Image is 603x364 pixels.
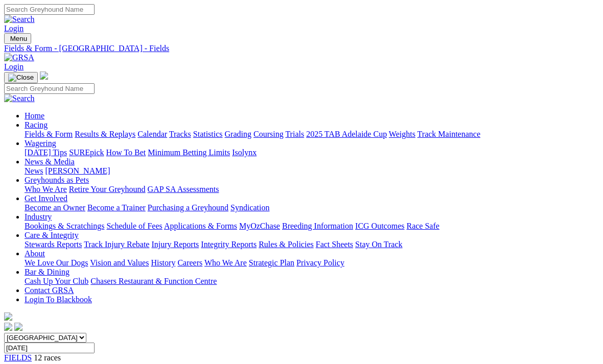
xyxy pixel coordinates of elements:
[90,277,217,285] a: Chasers Restaurant & Function Centre
[34,353,61,362] span: 12 races
[25,222,104,230] a: Bookings & Scratchings
[87,203,146,212] a: Become a Trainer
[25,258,599,268] div: About
[282,222,353,230] a: Breeding Information
[25,120,48,129] a: Racing
[137,130,167,138] a: Calendar
[389,130,415,138] a: Weights
[25,258,88,267] a: We Love Our Dogs
[4,94,35,103] img: Search
[25,185,599,194] div: Greyhounds as Pets
[4,343,95,353] input: Select date
[45,166,110,175] a: [PERSON_NAME]
[259,240,314,249] a: Rules & Policies
[230,203,269,212] a: Syndication
[25,166,599,176] div: News & Media
[151,240,199,249] a: Injury Reports
[25,231,79,239] a: Care & Integrity
[25,148,67,157] a: [DATE] Tips
[25,139,56,148] a: Wagering
[239,222,280,230] a: MyOzChase
[4,4,95,15] input: Search
[406,222,439,230] a: Race Safe
[14,323,22,331] img: twitter.svg
[106,148,146,157] a: How To Bet
[4,15,35,24] img: Search
[25,203,85,212] a: Become an Owner
[75,130,135,138] a: Results & Replays
[4,312,12,321] img: logo-grsa-white.png
[4,72,38,83] button: Toggle navigation
[316,240,353,249] a: Fact Sheets
[25,286,74,295] a: Contact GRSA
[169,130,191,138] a: Tracks
[25,240,599,249] div: Care & Integrity
[285,130,304,138] a: Trials
[355,222,404,230] a: ICG Outcomes
[225,130,251,138] a: Grading
[25,203,599,212] div: Get Involved
[90,258,149,267] a: Vision and Values
[25,130,73,138] a: Fields & Form
[25,277,599,286] div: Bar & Dining
[25,295,92,304] a: Login To Blackbook
[151,258,175,267] a: History
[148,185,219,193] a: GAP SA Assessments
[25,222,599,231] div: Industry
[4,353,32,362] a: FIELDS
[232,148,257,157] a: Isolynx
[25,166,43,175] a: News
[25,249,45,258] a: About
[177,258,202,267] a: Careers
[201,240,257,249] a: Integrity Reports
[296,258,344,267] a: Privacy Policy
[4,24,24,33] a: Login
[25,148,599,157] div: Wagering
[306,130,387,138] a: 2025 TAB Adelaide Cup
[4,53,34,62] img: GRSA
[4,62,24,71] a: Login
[4,44,599,53] a: Fields & Form - [GEOGRAPHIC_DATA] - Fields
[4,83,95,94] input: Search
[193,130,223,138] a: Statistics
[25,212,52,221] a: Industry
[69,148,104,157] a: SUREpick
[418,130,480,138] a: Track Maintenance
[4,33,31,44] button: Toggle navigation
[204,258,247,267] a: Who We Are
[25,268,69,276] a: Bar & Dining
[84,240,149,249] a: Track Injury Rebate
[10,35,27,42] span: Menu
[106,222,162,230] a: Schedule of Fees
[25,157,75,166] a: News & Media
[8,74,34,82] img: Close
[25,111,44,120] a: Home
[69,185,146,193] a: Retire Your Greyhound
[4,323,12,331] img: facebook.svg
[148,148,230,157] a: Minimum Betting Limits
[164,222,237,230] a: Applications & Forms
[40,71,48,80] img: logo-grsa-white.png
[25,277,88,285] a: Cash Up Your Club
[25,240,82,249] a: Stewards Reports
[253,130,284,138] a: Coursing
[148,203,228,212] a: Purchasing a Greyhound
[25,130,599,139] div: Racing
[25,176,89,184] a: Greyhounds as Pets
[249,258,294,267] a: Strategic Plan
[355,240,402,249] a: Stay On Track
[25,185,67,193] a: Who We Are
[25,194,67,203] a: Get Involved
